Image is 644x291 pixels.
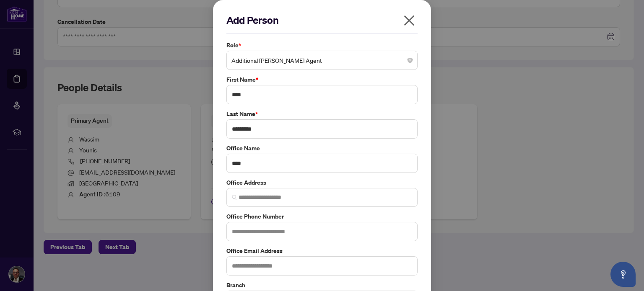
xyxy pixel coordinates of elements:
label: Office Name [226,144,418,153]
label: Branch [226,281,418,290]
label: Office Phone Number [226,212,418,221]
span: close-circle [408,58,413,63]
label: Office Email Address [226,246,418,255]
span: close [402,14,416,27]
label: Last Name [226,109,418,118]
label: Office Address [226,178,418,187]
label: First Name [226,75,418,84]
span: Additional RAHR Agent [231,52,413,68]
h2: Add Person [226,13,418,27]
label: Role [226,41,418,50]
img: search_icon [232,195,237,200]
button: Open asap [610,262,636,287]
